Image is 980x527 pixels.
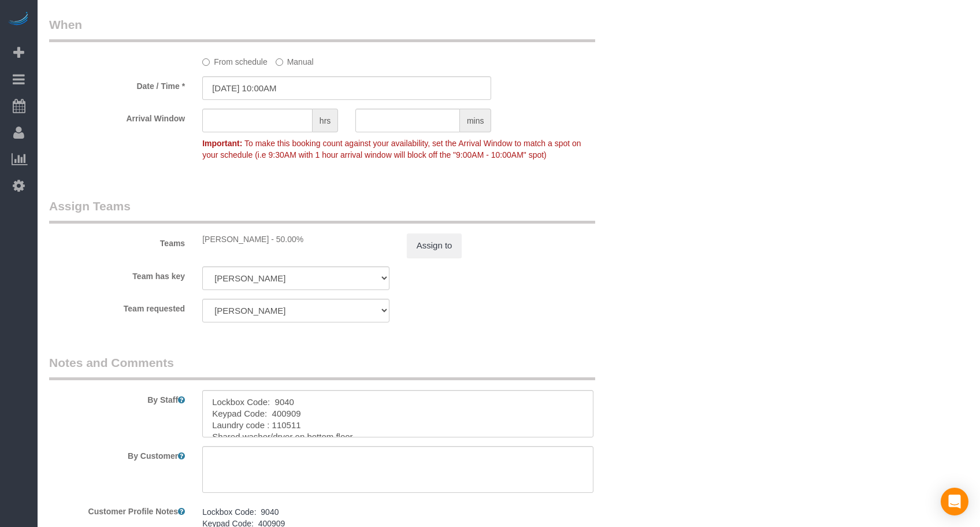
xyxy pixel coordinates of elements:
[49,198,595,224] legend: Assign Teams
[276,58,283,66] input: Manual
[202,52,268,68] label: From schedule
[202,76,491,100] input: MM/DD/YYYY HH:MM
[40,446,194,462] label: By Customer
[460,109,492,132] span: mins
[407,233,462,258] button: Assign to
[941,488,968,515] div: Open Intercom Messenger
[40,233,194,249] label: Teams
[49,354,595,380] legend: Notes and Comments
[49,16,595,42] legend: When
[202,139,581,159] span: To make this booking count against your availability, set the Arrival Window to match a spot on y...
[202,58,210,66] input: From schedule
[40,76,194,92] label: Date / Time *
[202,139,242,148] strong: Important:
[202,233,389,245] div: [PERSON_NAME] - 50.00%
[40,390,194,406] label: By Staff
[276,52,314,68] label: Manual
[40,109,194,124] label: Arrival Window
[7,12,30,28] img: Automaid Logo
[40,502,194,517] label: Customer Profile Notes
[40,299,194,314] label: Team requested
[313,109,338,132] span: hrs
[40,266,194,282] label: Team has key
